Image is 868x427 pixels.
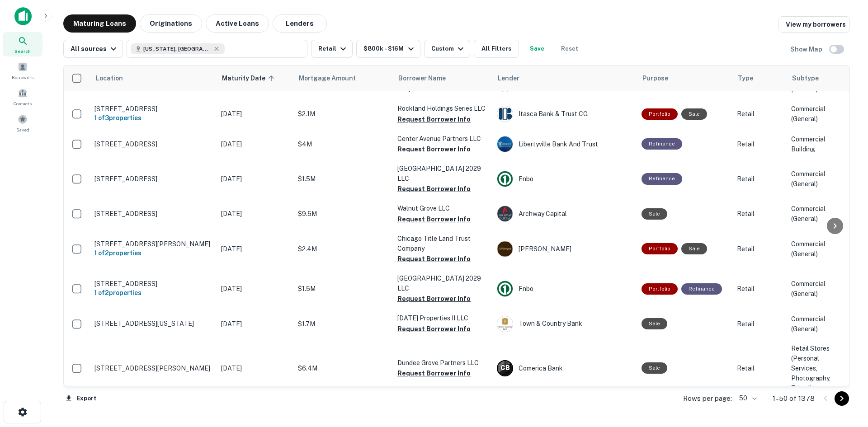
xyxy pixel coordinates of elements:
[94,175,212,183] p: [STREET_ADDRESS]
[397,114,471,125] button: Request Borrower Info
[397,183,471,194] button: Request Borrower Info
[90,66,217,91] th: Location
[787,66,850,91] th: Subtype
[221,363,289,373] p: [DATE]
[298,174,388,184] p: $1.5M
[221,319,289,329] p: [DATE]
[737,319,782,329] p: Retail
[637,66,732,91] th: Purpose
[397,358,488,368] p: Dundee Grove Partners LLC
[14,7,32,25] img: capitalize-icon.png
[397,134,488,144] p: Center Avenue Partners LLC
[298,109,388,119] p: $2.1M
[500,363,509,373] p: C B
[681,108,707,120] div: Sale
[523,40,552,58] button: Save your search to get updates of matches that match your search criteria.
[737,174,782,184] p: Retail
[3,58,42,83] a: Borrowers
[397,313,488,323] p: [DATE] Properties II LLC
[298,363,388,373] p: $6.4M
[397,293,471,304] button: Request Borrower Info
[497,316,513,332] img: picture
[356,40,420,58] button: $800k - $16M
[791,104,845,124] p: Commercial (General)
[397,103,488,113] p: Rockland Holdings Series LLC
[397,144,471,155] button: Request Borrower Info
[737,363,782,373] p: Retail
[94,113,212,123] h6: 1 of 3 properties
[298,139,388,149] p: $4M
[778,16,850,33] a: View my borrowers
[737,284,782,294] p: Retail
[555,40,584,58] button: Reset
[206,14,269,33] button: Active Loans
[683,393,732,404] p: Rows per page:
[3,111,42,135] a: Saved
[94,288,212,298] h6: 1 of 2 properties
[497,171,513,187] img: picture
[298,284,388,294] p: $1.5M
[293,66,393,91] th: Mortgage Amount
[835,391,849,406] button: Go to next page
[497,360,632,376] div: Comerica Bank
[94,210,212,218] p: [STREET_ADDRESS]
[94,105,212,113] p: [STREET_ADDRESS]
[3,32,42,56] a: Search
[397,368,471,379] button: Request Borrower Info
[3,84,42,109] a: Contacts
[737,109,782,119] p: Retail
[94,280,212,288] p: [STREET_ADDRESS]
[497,106,513,122] img: picture
[94,248,212,258] h6: 1 of 2 properties
[497,206,513,221] img: picture
[497,281,632,297] div: Fnbo
[791,134,845,154] p: Commercial Building
[791,343,845,393] p: Retail Stores (Personal Services, Photography, Travel)
[221,209,289,219] p: [DATE]
[71,43,119,54] div: All sources
[497,241,513,257] img: picture
[397,253,471,264] button: Request Borrower Info
[642,208,667,220] div: Sale
[311,40,353,58] button: Retail
[642,138,682,150] div: This loan purpose was for refinancing
[299,73,368,84] span: Mortgage Amount
[397,164,488,183] p: [GEOGRAPHIC_DATA] 2029 LLC
[737,244,782,254] p: Retail
[298,209,388,219] p: $9.5M
[823,355,868,398] iframe: Chat Widget
[397,203,488,213] p: Walnut Grove LLC
[642,73,668,84] span: Purpose
[16,126,29,133] span: Saved
[791,239,845,259] p: Commercial (General)
[497,106,632,122] div: Itasca Bank & Trust CO.
[397,324,471,334] button: Request Borrower Info
[221,139,289,149] p: [DATE]
[681,283,722,295] div: This loan purpose was for refinancing
[642,243,678,254] div: This is a portfolio loan with 2 properties
[790,44,824,54] h6: Show Map
[497,241,632,257] div: [PERSON_NAME]
[217,66,293,91] th: Maturity Date
[791,169,845,189] p: Commercial (General)
[424,40,470,58] button: Custom
[642,108,678,120] div: This is a portfolio loan with 3 properties
[63,14,136,33] button: Maturing Loans
[736,392,758,405] div: 50
[221,284,289,294] p: [DATE]
[14,100,32,107] span: Contacts
[63,392,99,405] button: Export
[498,73,519,84] span: Lender
[791,314,845,334] p: Commercial (General)
[791,279,845,299] p: Commercial (General)
[397,214,471,225] button: Request Borrower Info
[221,244,289,254] p: [DATE]
[773,393,815,404] p: 1–50 of 1378
[431,43,466,54] div: Custom
[63,40,123,58] button: All sources
[221,109,289,119] p: [DATE]
[397,234,488,253] p: Chicago Title Land Trust Company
